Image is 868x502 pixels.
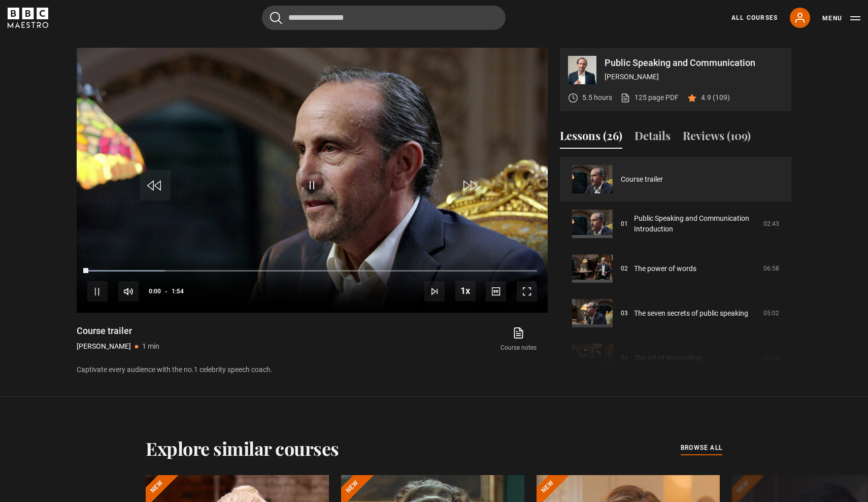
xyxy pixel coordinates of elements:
[634,308,748,319] a: The seven secrets of public speaking
[146,438,339,459] h2: Explore similar courses
[681,443,722,453] span: browse all
[635,127,671,149] button: Details
[681,443,722,454] a: browse all
[424,281,445,302] button: Next Lesson
[77,48,548,313] video-js: Video Player
[560,127,622,149] button: Lessons (26)
[172,282,184,300] span: 1:54
[77,364,548,375] p: Captivate every audience with the no.1 celebrity speech coach.
[517,281,537,302] button: Fullscreen
[262,6,506,30] input: Search
[621,174,663,185] a: Course trailer
[118,281,139,302] button: Mute
[683,127,751,149] button: Reviews (109)
[701,92,730,103] p: 4.9 (109)
[165,288,168,295] span: -
[605,72,783,82] p: [PERSON_NAME]
[87,270,537,272] div: Progress Bar
[620,92,679,103] a: 125 page PDF
[605,58,783,68] p: Public Speaking and Communication
[582,92,612,103] p: 5.5 hours
[77,325,159,337] h1: Course trailer
[142,341,159,352] p: 1 min
[270,12,282,24] button: Submit the search query
[149,282,161,300] span: 0:00
[490,325,548,354] a: Course notes
[87,281,108,302] button: Pause
[731,13,778,22] a: All Courses
[8,8,48,28] svg: BBC Maestro
[822,13,860,23] button: Toggle navigation
[634,213,757,235] a: Public Speaking and Communication Introduction
[455,281,476,301] button: Playback Rate
[486,281,506,302] button: Captions
[77,341,131,352] p: [PERSON_NAME]
[634,263,696,274] a: The power of words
